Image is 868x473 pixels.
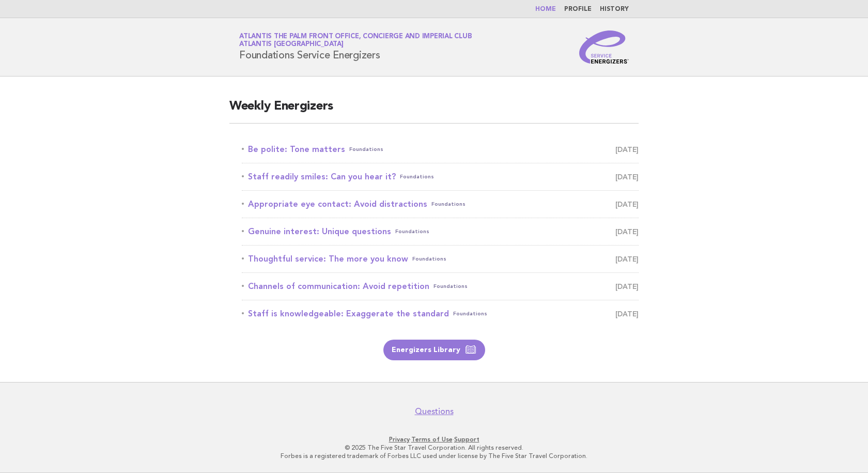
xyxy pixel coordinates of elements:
span: [DATE] [615,279,639,294]
span: [DATE] [615,142,639,157]
a: Be polite: Tone mattersFoundations [DATE] [242,142,639,157]
span: Foundations [412,252,446,266]
a: Staff is knowledgeable: Exaggerate the standardFoundations [DATE] [242,307,639,321]
p: Forbes is a registered trademark of Forbes LLC used under license by The Five Star Travel Corpora... [118,452,750,460]
span: Foundations [400,170,434,184]
h1: Foundations Service Energizers [239,34,472,60]
a: Privacy [389,436,410,443]
span: Atlantis [GEOGRAPHIC_DATA] [239,41,344,48]
span: [DATE] [615,252,639,266]
a: Genuine interest: Unique questionsFoundations [DATE] [242,224,639,239]
span: [DATE] [615,307,639,321]
span: [DATE] [615,170,639,184]
a: Appropriate eye contact: Avoid distractionsFoundations [DATE] [242,197,639,211]
a: Support [454,436,479,443]
h2: Weekly Energizers [229,98,639,124]
a: Staff readily smiles: Can you hear it?Foundations [DATE] [242,170,639,184]
img: Service Energizers [579,30,629,64]
span: Foundations [431,197,466,211]
a: Energizers Library [383,340,485,360]
a: Terms of Use [411,436,453,443]
a: Questions [415,406,454,417]
a: Atlantis The Palm Front Office, Concierge and Imperial ClubAtlantis [GEOGRAPHIC_DATA] [239,33,472,48]
span: [DATE] [615,224,639,239]
a: Thoughtful service: The more you knowFoundations [DATE] [242,252,639,266]
p: · · [118,435,750,444]
span: Foundations [349,142,383,157]
a: History [600,6,629,12]
a: Channels of communication: Avoid repetitionFoundations [DATE] [242,279,639,294]
span: Foundations [433,279,468,294]
span: Foundations [453,307,487,321]
p: © 2025 The Five Star Travel Corporation. All rights reserved. [118,444,750,452]
a: Profile [564,6,592,12]
span: Foundations [395,224,429,239]
span: [DATE] [615,197,639,211]
a: Home [535,6,556,12]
